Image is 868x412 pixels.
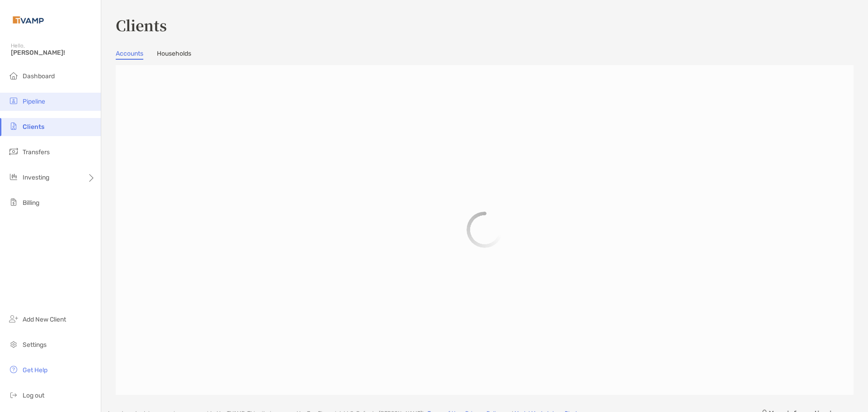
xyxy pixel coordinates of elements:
[23,72,55,80] span: Dashboard
[116,50,143,60] a: Accounts
[8,389,19,400] img: logout icon
[23,392,44,399] span: Log out
[11,4,46,36] img: Zoe Logo
[23,199,39,207] span: Billing
[23,366,47,374] span: Get Help
[8,146,19,157] img: transfers icon
[23,148,50,156] span: Transfers
[8,95,19,106] img: pipeline icon
[8,197,19,208] img: billing icon
[8,364,19,375] img: get-help icon
[23,341,47,349] span: Settings
[157,50,191,60] a: Households
[8,121,19,132] img: clients icon
[23,316,66,323] span: Add New Client
[23,98,45,105] span: Pipeline
[8,171,19,182] img: investing icon
[11,49,95,57] span: [PERSON_NAME]!
[23,123,44,131] span: Clients
[8,339,19,350] img: settings icon
[116,14,854,35] h3: Clients
[23,174,49,181] span: Investing
[8,313,19,324] img: add_new_client icon
[8,70,19,81] img: dashboard icon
